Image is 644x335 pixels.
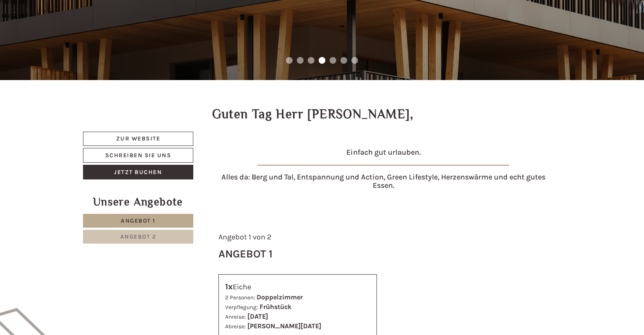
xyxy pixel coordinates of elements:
[225,323,246,330] small: Abreise:
[225,282,233,291] b: 1x
[212,107,414,121] h1: Guten Tag Herr [PERSON_NAME],
[83,148,193,163] a: Schreiben Sie uns
[225,314,246,320] small: Anreise:
[218,246,273,262] div: Angebot 1
[83,165,193,179] a: Jetzt buchen
[83,132,193,146] a: Zur Website
[150,2,179,16] div: [DATE]
[218,173,549,190] h4: Alles da: Berg und Tal, Entspannung und Action, Green Lifestyle, Herzenswärme und echt gutes Essen.
[260,303,291,311] b: Frühstück
[218,148,549,157] h4: Einfach gut urlauben.
[257,165,509,166] img: image
[117,60,323,181] div: Sehr geehrte Familie [PERSON_NAME]! Schade das die gewünschte Ferienwohnung nicht mehr zur Verfüg...
[13,34,208,40] small: 09:35
[121,217,156,224] span: Angebot 1
[122,61,317,68] div: Sie
[83,194,193,210] div: Unsere Angebote
[225,281,371,293] div: Eiche
[218,232,271,242] span: Angebot 1 von 2
[247,312,268,320] b: [DATE]
[150,43,179,57] div: [DATE]
[225,304,258,310] small: Verpflegung:
[120,233,156,240] span: Angebot 2
[277,221,330,236] button: Senden
[247,322,321,330] b: [PERSON_NAME][DATE]
[257,293,303,301] b: Doppelzimmer
[225,294,255,301] small: 2 Personen:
